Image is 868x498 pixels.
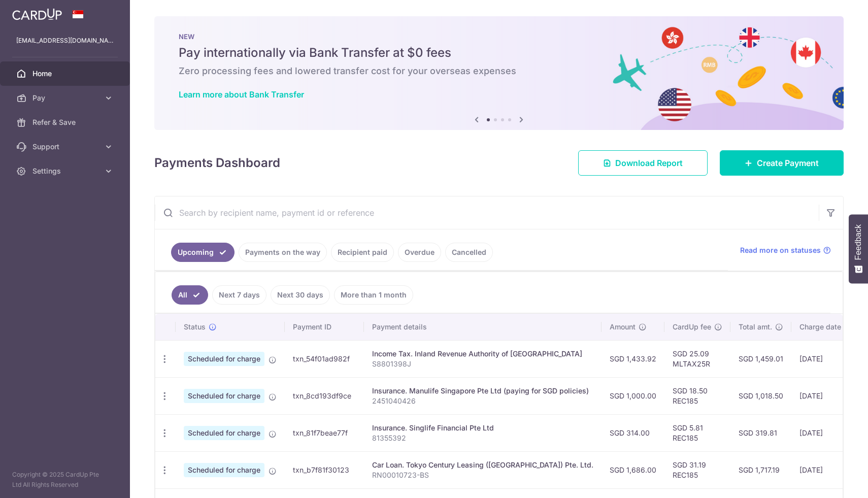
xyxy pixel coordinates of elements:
span: Home [32,69,99,79]
td: SGD 31.19 REC185 [664,451,730,488]
span: Settings [32,166,99,176]
a: More than 1 month [334,285,413,305]
p: NEW [179,32,819,41]
th: Payment details [364,314,602,340]
td: txn_54f01ad982f [285,340,364,377]
span: Scheduled for charge [184,463,264,477]
td: SGD 314.00 [602,414,664,451]
span: CardUp fee [673,322,711,332]
td: txn_81f7beae77f [285,414,364,451]
div: Car Loan. Tokyo Century Leasing ([GEOGRAPHIC_DATA]) Pte. Ltd. [372,460,593,470]
th: Payment ID [285,314,364,340]
a: Recipient paid [331,243,394,262]
td: SGD 1,433.92 [602,340,664,377]
h5: Pay internationally via Bank Transfer at $0 fees [179,45,819,61]
td: SGD 1,717.19 [730,451,791,488]
td: SGD 5.81 REC185 [664,414,730,451]
div: Income Tax. Inland Revenue Authority of [GEOGRAPHIC_DATA] [372,349,593,359]
input: Search by recipient name, payment id or reference [155,196,819,229]
td: SGD 319.81 [730,414,791,451]
div: Insurance. Manulife Singapore Pte Ltd (paying for SGD policies) [372,386,593,396]
span: Amount [610,322,636,332]
a: All [172,285,208,305]
div: Insurance. Singlife Financial Pte Ltd [372,423,593,433]
span: Download Report [615,157,683,169]
td: SGD 1,000.00 [602,377,664,414]
a: Create Payment [720,150,844,176]
span: Status [184,322,206,332]
img: Bank transfer banner [154,16,844,130]
button: Feedback - Show survey [849,214,868,283]
td: SGD 1,018.50 [730,377,791,414]
td: SGD 25.09 MLTAX25R [664,340,730,377]
h4: Payments Dashboard [154,154,280,172]
img: CardUp [12,8,62,20]
p: RN00010723-BS [372,470,593,480]
td: [DATE] [791,451,860,488]
td: txn_b7f81f30123 [285,451,364,488]
td: SGD 18.50 REC185 [664,377,730,414]
iframe: Opens a widget where you can find more information [803,468,858,493]
span: Charge date [799,322,841,332]
span: Pay [32,93,99,103]
span: Scheduled for charge [184,426,264,440]
a: Next 30 days [271,285,330,305]
span: Read more on statuses [740,245,821,255]
p: 2451040426 [372,396,593,406]
span: Scheduled for charge [184,389,264,403]
a: Download Report [578,150,708,176]
a: Overdue [398,243,441,262]
a: Upcoming [171,243,235,262]
span: Scheduled for charge [184,352,264,366]
p: 81355392 [372,433,593,443]
p: S8801398J [372,359,593,369]
a: Payments on the way [239,243,327,262]
td: txn_8cd193df9ce [285,377,364,414]
span: Refer & Save [32,117,99,127]
a: Learn more about Bank Transfer [179,89,304,99]
span: Total amt. [739,322,772,332]
span: Support [32,142,99,152]
td: [DATE] [791,377,860,414]
td: [DATE] [791,340,860,377]
span: Feedback [854,224,863,260]
td: SGD 1,686.00 [602,451,664,488]
h6: Zero processing fees and lowered transfer cost for your overseas expenses [179,65,819,77]
td: [DATE] [791,414,860,451]
td: SGD 1,459.01 [730,340,791,377]
a: Next 7 days [212,285,266,305]
a: Read more on statuses [740,245,831,255]
p: [EMAIL_ADDRESS][DOMAIN_NAME] [16,36,114,46]
a: Cancelled [445,243,493,262]
span: Create Payment [757,157,819,169]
